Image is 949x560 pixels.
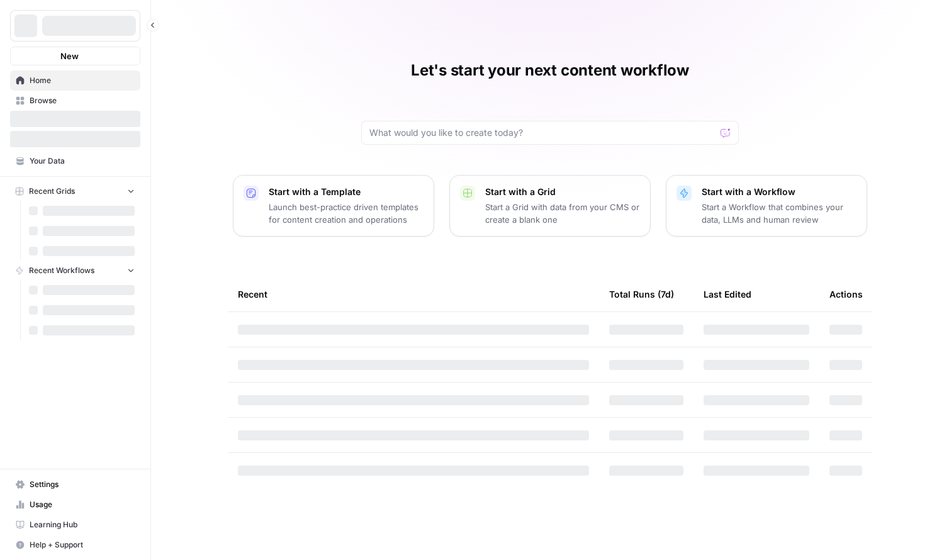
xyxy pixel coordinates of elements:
[60,50,79,62] span: New
[829,277,863,311] div: Actions
[269,201,424,226] p: Launch best-practice driven templates for content creation and operations
[10,515,140,535] a: Learning Hub
[411,60,689,81] h1: Let's start your next content workflow
[30,539,135,551] span: Help + Support
[369,126,716,139] input: What would you like to create today?
[29,186,75,197] span: Recent Grids
[10,151,140,171] a: Your Data
[30,75,135,86] span: Home
[485,201,640,226] p: Start a Grid with data from your CMS or create a blank one
[485,186,640,198] p: Start with a Grid
[666,175,867,237] button: Start with a WorkflowStart a Workflow that combines your data, LLMs and human review
[702,186,856,198] p: Start with a Workflow
[233,175,434,237] button: Start with a TemplateLaunch best-practice driven templates for content creation and operations
[29,265,94,276] span: Recent Workflows
[238,277,589,311] div: Recent
[30,479,135,490] span: Settings
[10,535,140,555] button: Help + Support
[10,47,140,65] button: New
[30,155,135,167] span: Your Data
[30,499,135,510] span: Usage
[30,519,135,530] span: Learning Hub
[10,261,140,280] button: Recent Workflows
[10,70,140,91] a: Home
[704,277,751,311] div: Last Edited
[30,95,135,106] span: Browse
[10,495,140,515] a: Usage
[10,182,140,201] button: Recent Grids
[609,277,674,311] div: Total Runs (7d)
[449,175,651,237] button: Start with a GridStart a Grid with data from your CMS or create a blank one
[10,91,140,111] a: Browse
[269,186,424,198] p: Start with a Template
[10,474,140,495] a: Settings
[702,201,856,226] p: Start a Workflow that combines your data, LLMs and human review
